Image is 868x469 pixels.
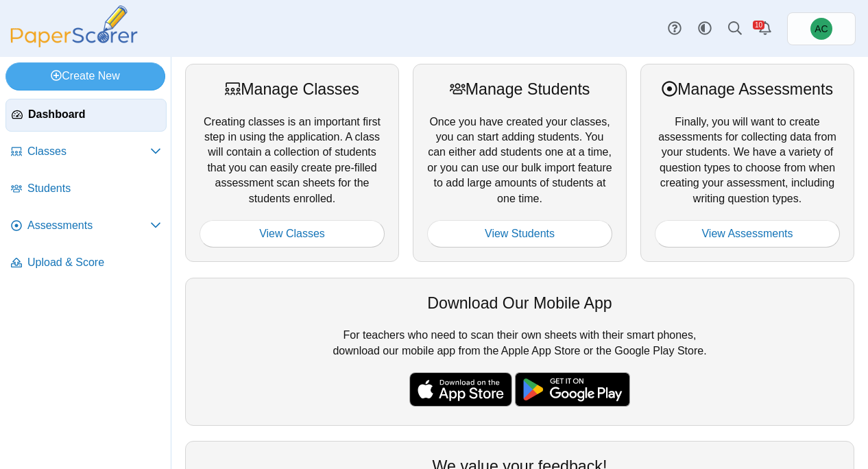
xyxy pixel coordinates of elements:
a: Create New [5,62,165,90]
a: Classes [5,136,167,169]
div: Download Our Mobile App [200,292,840,314]
img: google-play-badge.png [515,372,630,407]
div: Creating classes is an important first step in using the application. A class will contain a coll... [185,64,399,262]
a: Upload & Score [5,247,167,280]
div: Finally, you will want to create assessments for collecting data from your students. We have a va... [640,64,854,262]
div: Manage Classes [200,78,385,100]
div: Manage Students [427,78,612,100]
div: Once you have created your classes, you can start adding students. You can either add students on... [413,64,627,262]
span: Dashboard [28,107,160,122]
a: PaperScorer [5,38,143,49]
span: Upload & Score [27,255,161,270]
span: Classes [27,144,150,159]
a: View Classes [200,220,385,248]
span: Students [27,181,161,196]
a: Students [5,173,167,206]
span: Assessments [27,218,150,233]
a: View Assessments [655,220,840,248]
a: Alerts [750,14,780,44]
div: Manage Assessments [655,78,840,100]
img: apple-store-badge.svg [409,372,512,407]
span: Andrew Christman [815,24,828,34]
a: Andrew Christman [787,12,856,45]
a: View Students [427,220,612,248]
a: Dashboard [5,99,167,132]
a: Assessments [5,210,167,243]
img: PaperScorer [5,5,143,47]
div: For teachers who need to scan their own sheets with their smart phones, download our mobile app f... [185,278,854,426]
span: Andrew Christman [810,18,832,40]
